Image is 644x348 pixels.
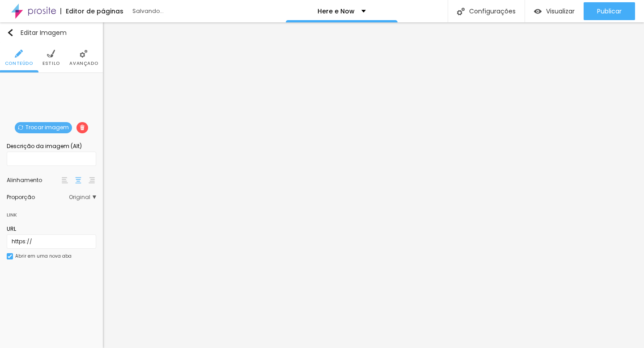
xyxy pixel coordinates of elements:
div: Alinhamento [7,178,60,183]
div: URL [7,225,96,233]
p: Here e Now [318,8,355,14]
span: Trocar imagem [15,122,72,133]
img: Icone [7,29,14,36]
div: Editar Imagem [7,29,67,36]
img: Icone [47,50,55,58]
span: Avançado [69,61,98,66]
button: Visualizar [525,2,584,20]
div: Descrição da imagem (Alt) [7,142,96,150]
img: paragraph-right-align.svg [89,177,95,183]
img: Icone [457,8,465,15]
img: Icone [18,125,23,130]
div: Link [7,204,96,221]
img: paragraph-left-align.svg [62,177,68,183]
img: Icone [15,50,23,58]
div: Link [7,210,17,220]
img: Icone [80,125,85,130]
span: Visualizar [546,8,575,15]
img: Icone [8,254,12,259]
div: Proporção [7,195,69,200]
div: Editor de páginas [60,8,123,14]
div: Abrir em uma nova aba [15,254,72,259]
div: Salvando... [132,8,235,14]
button: Publicar [584,2,635,20]
img: paragraph-center-align.svg [75,177,81,183]
iframe: Editor [103,22,644,348]
span: Original [69,195,96,200]
span: Conteúdo [5,61,33,66]
img: Icone [80,50,88,58]
img: view-1.svg [534,8,542,15]
span: Publicar [597,8,622,15]
span: Estilo [42,61,60,66]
